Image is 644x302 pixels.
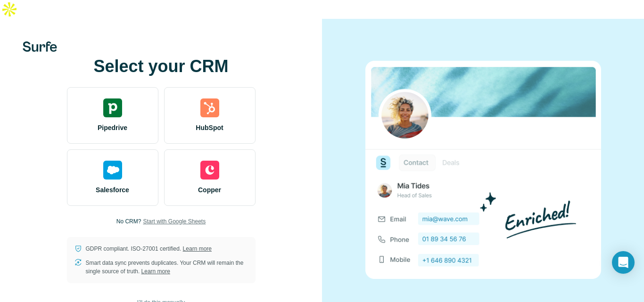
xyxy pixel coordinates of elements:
img: salesforce's logo [103,161,122,180]
button: Start with Google Sheets [143,217,206,226]
p: GDPR compliant. ISO-27001 certified. [86,245,212,253]
div: Open Intercom Messenger [612,251,635,274]
span: Salesforce [96,185,129,195]
span: Pipedrive [98,123,127,132]
img: Surfe's logo [23,41,57,52]
a: Learn more [141,268,170,275]
img: hubspot's logo [200,98,219,117]
span: Copper [198,185,221,195]
span: HubSpot [196,123,223,132]
img: none image [365,61,601,279]
img: pipedrive's logo [103,98,122,117]
img: copper's logo [200,161,219,180]
h1: Select your CRM [67,57,256,76]
a: Learn more [183,245,212,252]
p: Smart data sync prevents duplicates. Your CRM will remain the single source of truth. [86,259,248,276]
p: No CRM? [116,217,141,226]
